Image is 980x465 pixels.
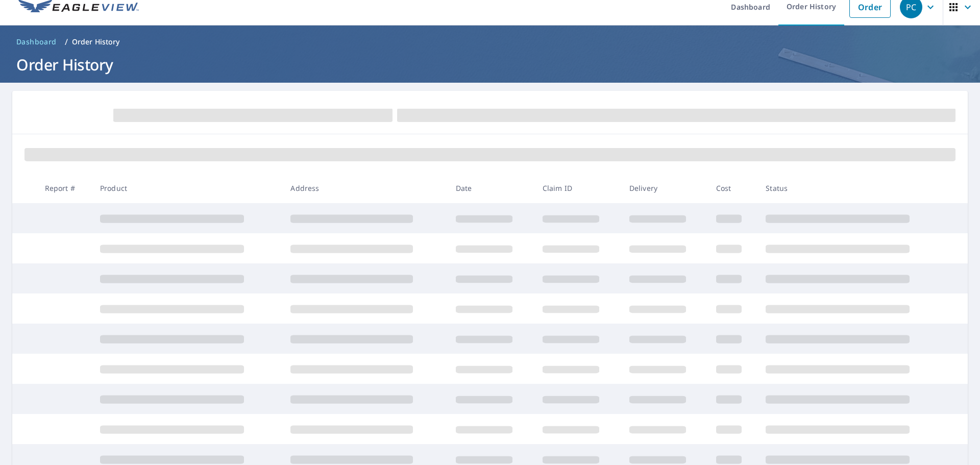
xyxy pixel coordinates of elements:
[708,173,758,203] th: Cost
[37,173,92,203] th: Report #
[16,37,57,47] span: Dashboard
[12,34,968,50] nav: breadcrumb
[72,37,120,47] p: Order History
[92,173,282,203] th: Product
[534,173,621,203] th: Claim ID
[12,54,968,75] h1: Order History
[65,36,68,48] li: /
[621,173,708,203] th: Delivery
[282,173,447,203] th: Address
[12,34,61,50] a: Dashboard
[757,173,948,203] th: Status
[448,173,534,203] th: Date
